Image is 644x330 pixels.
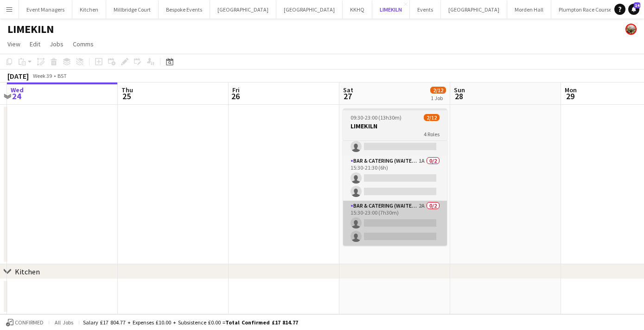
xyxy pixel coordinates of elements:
button: Confirmed [5,317,45,328]
app-card-role: Bar & Catering (Waiter / waitress)1A0/215:30-21:30 (6h) [343,156,447,201]
button: [GEOGRAPHIC_DATA] [276,0,343,19]
span: Total Confirmed £17 814.77 [225,319,298,326]
button: Bespoke Events [159,0,210,19]
span: 4 Roles [424,131,440,138]
div: BST [57,72,67,79]
span: View [7,40,20,48]
span: 14 [634,2,640,8]
button: KKHQ [343,0,372,19]
span: 2/12 [424,114,440,121]
span: 09:30-23:00 (13h30m) [351,114,402,121]
app-card-role: Bar & Catering (Waiter / waitress)2A0/215:30-23:00 (7h30m) [343,201,447,246]
div: [DATE] [7,71,29,81]
div: Kitchen [15,267,40,276]
span: 29 [563,91,577,102]
span: 26 [231,91,240,102]
span: Thu [121,86,133,94]
span: 25 [120,91,133,102]
span: 2/12 [430,87,446,94]
button: [GEOGRAPHIC_DATA] [210,0,276,19]
span: Jobs [50,40,64,48]
span: Confirmed [15,319,44,326]
button: Morden Hall [507,0,551,19]
span: Sun [454,86,465,94]
a: Jobs [46,38,67,50]
h3: LIMEKILN [343,122,447,130]
button: Millbridge Court [106,0,159,19]
app-job-card: 09:30-23:00 (13h30m)2/12LIMEKILN4 Roles Bar & Catering (Waiter / waitress)1A0/215:30-21:30 (6h) B... [343,108,447,246]
span: All jobs [53,319,75,326]
span: 27 [342,91,353,102]
button: Events [410,0,441,19]
a: Edit [26,38,44,50]
a: 14 [628,4,639,15]
button: Kitchen [72,0,106,19]
div: 1 Job [431,95,446,102]
span: Comms [73,40,94,48]
button: Event Managers [19,0,72,19]
h1: LIMEKILN [7,22,54,36]
span: Fri [232,86,240,94]
a: Comms [69,38,97,50]
span: 24 [9,91,24,102]
span: Edit [30,40,40,48]
span: Week 39 [31,72,54,79]
button: LIMEKILN [372,0,410,19]
button: Plumpton Race Course [551,0,619,19]
a: View [4,38,24,50]
button: [GEOGRAPHIC_DATA] [441,0,507,19]
span: Sat [343,86,353,94]
span: Mon [565,86,577,94]
app-user-avatar: Staffing Manager [625,24,637,35]
span: 28 [453,91,465,102]
span: Wed [11,86,24,94]
div: Salary £17 804.77 + Expenses £10.00 + Subsistence £0.00 = [83,319,298,326]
